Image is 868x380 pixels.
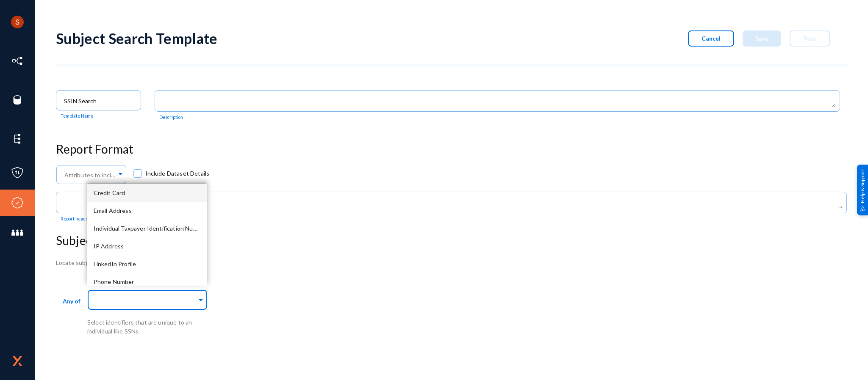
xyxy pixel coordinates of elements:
span: LinkedIn Profile [94,260,136,267]
mat-hint: Description [159,115,183,120]
img: icon-policies.svg [11,166,24,179]
img: icon-inventory.svg [11,55,24,67]
img: icon-members.svg [11,226,24,239]
span: Test [803,35,816,42]
div: Locate subject data by searching sources [56,258,847,267]
img: ACg8ocLCHWB70YVmYJSZIkanuWRMiAOKj9BOxslbKTvretzi-06qRA=s96-c [11,16,24,28]
div: Select identifiers that are unique to an individual like SSNs [87,318,214,336]
img: help_support.svg [860,206,865,211]
h3: Subject Data [56,234,847,248]
p: Any of [63,294,80,309]
input: Name [64,97,137,105]
span: Include Dataset Details [145,167,210,180]
img: icon-elements.svg [11,132,24,145]
span: Phone Number [94,278,134,285]
span: IP Address [94,242,124,250]
div: Attributes to include in report... [63,168,119,183]
span: Individual Taxpayer Identification Number [94,225,207,232]
span: Save [755,35,768,42]
span: Credit Card [94,189,125,196]
mat-hint: Report header [61,216,90,222]
img: icon-sources.svg [11,94,24,106]
mat-hint: Template Name [61,113,93,119]
span: Email Address [94,207,132,214]
button: Save [743,30,781,47]
div: Help & Support [857,165,868,215]
button: Cancel [688,30,734,47]
img: icon-compliance.svg [11,196,24,209]
div: Subject Search Template [56,30,218,47]
ng-dropdown-panel: Options list [87,184,207,286]
button: Test [790,30,830,47]
button: Any of [56,294,87,316]
span: Cancel [702,35,721,42]
h3: Report Format [56,142,847,157]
